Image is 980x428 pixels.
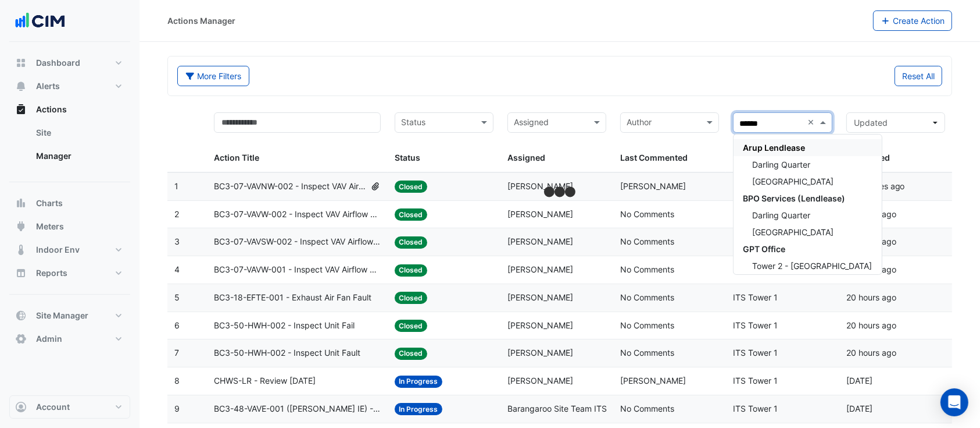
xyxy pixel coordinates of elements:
span: Indoor Env [36,244,80,256]
button: Charts [9,192,130,215]
span: Tower 2 - [GEOGRAPHIC_DATA] [752,261,872,271]
button: Indoor Env [9,238,130,261]
span: Darling Quarter [752,210,810,220]
span: BPO Services (Lendlease) [743,193,845,203]
span: BC3-48-VAVE-001 ([PERSON_NAME] IE) - Review Critical Sensor Outside Range [214,402,381,416]
button: Site Manager [9,304,130,327]
span: Barangaroo Site Team ITS [507,404,607,413]
span: Closed [395,264,428,277]
span: Clear [807,116,817,129]
span: [PERSON_NAME] [507,181,573,191]
span: [PERSON_NAME] [507,292,573,302]
span: Closed [395,292,428,304]
span: Arup Lendlease [743,143,805,153]
app-icon: Dashboard [15,57,27,69]
span: 8 [174,376,180,385]
app-icon: Meters [15,221,27,232]
app-icon: Reports [15,267,27,279]
span: 1 [174,181,178,191]
span: 2025-08-12T11:57:46.562 [846,376,872,385]
span: [GEOGRAPHIC_DATA] [752,176,834,186]
span: In Progress [395,403,443,415]
span: BC3-07-VAVW-001 - Inspect VAV Airflow Block [214,263,381,277]
button: Reports [9,261,130,285]
button: Alerts [9,75,130,98]
span: 2025-08-19T17:21:55.641 [846,320,896,330]
app-icon: Actions [15,104,27,115]
span: 9 [174,404,180,413]
app-icon: Admin [15,333,27,345]
button: Meters [9,215,130,238]
span: [GEOGRAPHIC_DATA] [752,227,834,237]
span: [PERSON_NAME] [507,320,573,330]
span: CHWS-LR - Review [DATE] [214,374,316,388]
button: Admin [9,327,130,351]
span: Closed [395,320,428,332]
span: [PERSON_NAME] [507,209,573,219]
span: BC3-50-HWH-002 - Inspect Unit Fault [214,346,360,360]
div: Actions Manager [167,15,235,27]
span: No Comments [620,404,674,413]
span: ITS Tower 1 [733,404,778,413]
span: [PERSON_NAME] [507,264,573,274]
span: 2025-08-19T17:21:45.076 [846,348,896,358]
span: 2 [174,209,179,219]
span: No Comments [620,348,674,358]
span: BC3-18-EFTE-001 - Exhaust Air Fan Fault [214,291,371,305]
button: Updated [846,112,945,133]
span: In Progress [395,376,443,388]
span: Darling Quarter [752,160,810,169]
span: Alerts [36,80,60,92]
span: Closed [395,208,428,221]
span: Last Commented [620,153,688,162]
button: More Filters [177,66,249,86]
div: Open Intercom Messenger [940,388,968,416]
span: Action Title [214,153,259,162]
span: No Comments [620,292,674,302]
span: 2025-07-28T10:03:46.239 [846,404,872,413]
span: Account [36,401,70,413]
button: Account [9,395,130,419]
span: Reports [36,267,67,279]
span: 7 [174,348,179,358]
span: [PERSON_NAME] [507,348,573,358]
span: ITS Tower 1 [733,320,778,330]
span: [PERSON_NAME] [620,181,686,191]
span: Closed [395,236,428,249]
app-icon: Charts [15,197,27,209]
span: Site Manager [36,310,88,321]
app-icon: Indoor Env [15,244,27,256]
button: Actions [9,98,130,121]
span: Admin [36,333,62,345]
button: Create Action [873,10,953,31]
img: Company Logo [14,9,66,33]
span: Closed [395,348,428,360]
app-icon: Alerts [15,80,27,92]
span: BC3-07-VAVNW-002 - Inspect VAV Airflow Block [214,180,366,193]
span: No Comments [620,209,674,219]
span: ITS Tower 1 [733,376,778,385]
span: ITS Tower 1 [733,292,778,302]
span: [PERSON_NAME] [507,376,573,385]
span: 3 [174,236,180,246]
span: No Comments [620,264,674,274]
span: BC3-50-HWH-002 - Inspect Unit Fail [214,319,355,333]
span: No Comments [620,236,674,246]
span: [PERSON_NAME] [620,376,686,385]
app-icon: Site Manager [15,310,27,321]
span: Charts [36,197,63,209]
span: 2025-08-19T17:22:17.519 [846,292,896,302]
span: ITS Tower 1 [733,348,778,358]
span: Assigned [507,153,545,162]
span: 6 [174,320,180,330]
span: Meters [36,221,64,232]
span: Actions [36,104,67,115]
ng-dropdown-panel: Options list [733,134,882,275]
a: Manager [27,144,130,168]
a: Site [27,121,130,144]
span: Closed [395,181,428,193]
span: No Comments [620,320,674,330]
span: 4 [174,264,180,274]
span: 5 [174,292,180,302]
div: Actions [9,121,130,172]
